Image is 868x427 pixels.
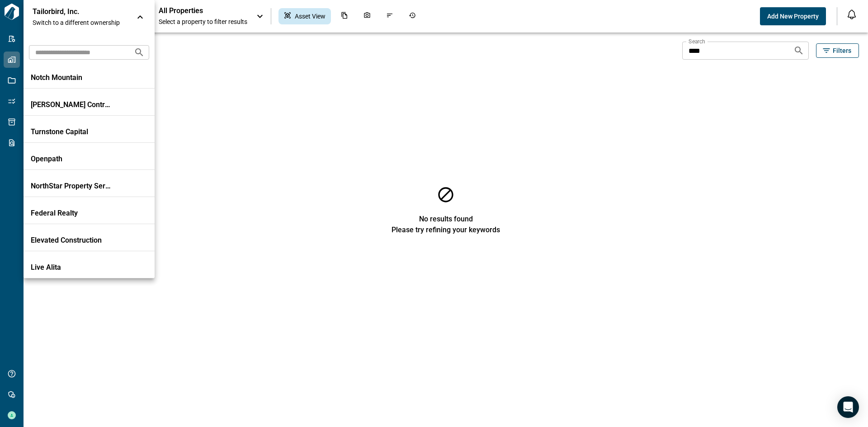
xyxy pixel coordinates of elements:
[31,73,112,82] p: Notch Mountain
[31,127,112,136] p: Turnstone Capital
[31,182,112,191] p: NorthStar Property Services
[31,209,112,218] p: Federal Realty
[31,155,112,164] p: Openpath
[31,100,112,109] p: [PERSON_NAME] Contracting
[837,396,859,418] div: Open Intercom Messenger
[31,263,112,272] p: Live Alita
[130,43,148,61] button: Search organizations
[33,18,127,27] span: Switch to a different ownership
[31,236,112,245] p: Elevated Construction
[33,7,114,16] p: Tailorbird, Inc.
